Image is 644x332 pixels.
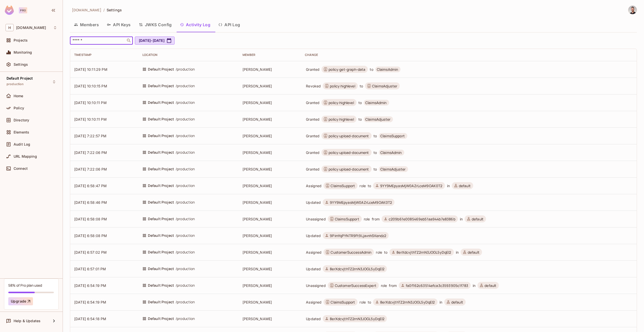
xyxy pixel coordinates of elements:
[380,183,442,188] span: 9YY9MEpyasMjW0AZrLceM9OAK0T2
[329,134,369,138] span: policy:upload-document
[74,250,107,254] span: [DATE] 6:57:02 PM
[74,300,106,304] span: [DATE] 6:54:19 PM
[306,67,319,72] span: Granted
[374,150,377,155] span: to
[359,183,366,188] span: role
[74,234,107,238] span: [DATE] 6:58:08 PM
[306,250,321,255] span: Assigned
[306,217,326,221] span: Unassigned
[5,6,14,15] img: SReyMgAAAABJRU5ErkJggg==
[459,183,471,188] span: default
[14,94,23,98] span: Home
[176,83,195,89] span: / production
[14,130,29,134] span: Elements
[243,184,272,188] span: [PERSON_NAME]
[456,250,459,255] span: in
[14,319,41,323] span: Help & Updates
[243,67,272,72] span: [PERSON_NAME]
[176,299,195,305] span: / production
[176,133,195,139] span: / production
[14,154,37,158] span: URL Mapping
[306,150,319,155] span: Granted
[370,67,373,72] span: to
[176,200,195,205] span: / production
[7,82,24,86] span: production
[148,299,174,305] span: Default Project
[372,84,397,88] span: ClaimsAdjuster
[377,67,398,72] span: ClaimsAdmin
[243,101,272,105] span: [PERSON_NAME]
[74,53,134,57] div: Timestamp
[176,216,195,222] span: / production
[74,67,107,72] span: [DATE] 10:11:29 PM
[103,18,135,31] button: API Keys
[306,233,321,238] span: Updated
[368,183,371,188] span: to
[148,116,174,122] span: Default Project
[243,283,272,288] span: [PERSON_NAME]
[14,167,28,171] span: Connect
[74,317,106,321] span: [DATE] 6:54:18 PM
[243,84,272,88] span: [PERSON_NAME]
[148,283,174,288] span: Default Project
[243,134,272,138] span: [PERSON_NAME]
[451,300,463,305] span: default
[406,283,468,288] span: fa0f162c63514efca3c3593905c1f783
[14,38,28,42] span: Projects
[380,300,435,305] span: 8erXdcvjthTZ2rnN3JOGL5yDqEl2
[372,217,380,221] span: from
[306,283,326,288] span: Unassigned
[72,8,101,12] span: [DOMAIN_NAME]
[358,117,362,122] span: to
[176,150,195,155] span: / production
[148,266,174,272] span: Default Project
[306,183,321,188] span: Assigned
[148,166,174,172] span: Default Project
[135,18,176,31] button: JWKS Config
[329,150,369,155] span: policy:upload-document
[74,217,107,221] span: [DATE] 6:58:08 PM
[460,217,463,221] span: in
[628,6,637,14] img: dor@honeycombinsurance.com
[306,134,319,138] span: Granted
[70,18,103,31] button: Members
[306,300,321,305] span: Assigned
[330,316,384,321] span: 8erXdcvjthTZ2rnN3JOGL5yDqEl2
[243,317,272,321] span: [PERSON_NAME]
[148,133,174,139] span: Default Project
[359,300,366,305] span: role
[148,183,174,188] span: Default Project
[74,167,107,171] span: [DATE] 7:22:06 PM
[329,167,369,172] span: policy:upload-document
[384,250,387,255] span: to
[306,200,321,205] span: Updated
[14,62,28,67] span: Settings
[335,283,376,288] span: CustomerSuccessExpert
[243,234,272,238] span: [PERSON_NAME]
[148,150,174,155] span: Default Project
[330,267,384,271] span: 8erXdcvjthTZ2rnN3JOGL5yDqEl2
[331,250,371,255] span: CustomerSuccessAdmin
[243,250,272,254] span: [PERSON_NAME]
[148,316,174,321] span: Default Project
[148,83,174,89] span: Default Project
[74,84,107,88] span: [DATE] 10:10:15 PM
[380,167,406,172] span: ClaimsAdjuster
[243,217,272,221] span: [PERSON_NAME]
[473,283,475,288] span: in
[148,249,174,255] span: Default Project
[8,283,42,288] div: 58% of Pro plan used
[176,249,195,255] span: / production
[330,233,386,238] span: 9PimYqPYNTR9Ft9LjavnhSKendz2
[389,283,397,288] span: from
[103,8,105,12] li: /
[306,117,319,122] span: Granted
[148,200,174,205] span: Default Project
[306,100,319,105] span: Granted
[439,300,442,305] span: in
[306,267,321,271] span: Updated
[365,117,390,122] span: ClaimsAdjuster
[142,53,234,57] div: Location
[447,183,450,188] span: in
[374,134,377,138] span: to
